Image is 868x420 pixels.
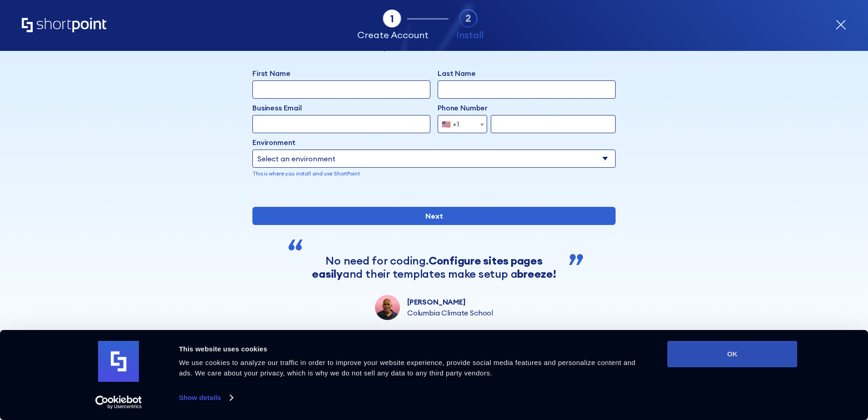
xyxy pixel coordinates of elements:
[179,359,636,377] span: We use cookies to analyze our traffic in order to improve your website experience, provide social...
[179,344,647,355] div: This website uses cookies
[79,395,158,409] a: Usercentrics Cookiebot - opens in a new window
[179,391,232,405] a: Show details
[98,341,139,382] img: logo
[667,341,797,367] button: OK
